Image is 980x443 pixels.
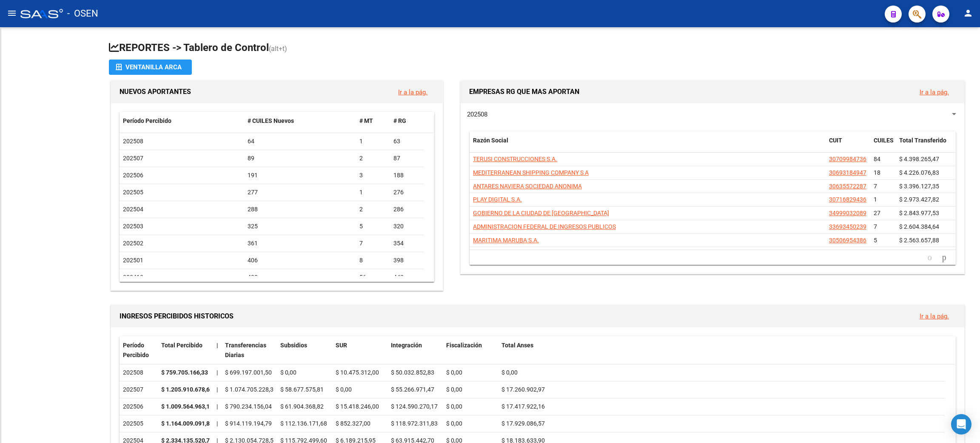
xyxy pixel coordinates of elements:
button: Ventanilla ARCA [109,60,192,75]
span: 34999032089 [829,210,866,216]
span: 84 [874,156,880,162]
datatable-header-cell: CUILES [870,131,896,159]
span: CUIT [829,137,842,144]
div: 202505 [123,419,154,429]
strong: $ 1.164.009.091,87 [161,420,213,427]
span: 202505 [123,189,143,196]
span: $ 2.604.384,64 [899,223,939,230]
span: # CUILES Nuevos [248,117,294,124]
span: $ 17.417.922,16 [501,403,545,410]
span: PLAY DIGITAL S.A. [473,196,522,203]
datatable-header-cell: Total Percibido [158,336,213,364]
div: 56 [359,273,387,282]
span: 202506 [123,172,143,179]
span: $ 112.136.171,68 [280,420,327,427]
span: $ 914.119.194,79 [225,420,272,427]
span: $ 0,00 [446,420,462,427]
datatable-header-cell: Total Anses [498,336,945,364]
datatable-header-cell: Total Transferido [896,131,955,159]
span: (alt+t) [269,45,287,53]
div: 2 [359,153,387,163]
span: $ 0,00 [501,369,518,376]
span: Transferencias Diarias [225,342,266,358]
span: ANTARES NAVIERA SOCIEDAD ANONIMA [473,183,582,190]
span: | [217,342,218,349]
span: 202412 [123,274,143,281]
span: Razón Social [473,137,508,144]
div: Ventanilla ARCA [116,60,185,75]
span: 30716829436 [829,196,866,203]
button: Ir a la pág. [391,84,434,100]
datatable-header-cell: CUIT [826,131,870,159]
span: $ 124.590.270,17 [391,403,438,410]
strong: $ 1.009.564.963,19 [161,403,213,410]
span: $ 61.904.368,82 [280,403,324,410]
span: TERUSI CONSTRUCCIONES S.A. [473,156,557,162]
span: 5 [874,237,877,244]
div: 8 [359,256,387,265]
div: 188 [393,170,421,180]
span: $ 852.327,00 [336,420,370,427]
span: Fiscalización [446,342,482,349]
span: NUEVOS APORTANTES [120,88,191,96]
div: 277 [248,187,353,197]
span: 30709984736 [829,156,866,162]
span: $ 2.973.427,82 [899,196,939,203]
span: $ 10.475.312,00 [336,369,379,376]
mat-icon: person [963,8,973,18]
span: 202507 [123,155,143,162]
datatable-header-cell: Fiscalización [443,336,498,364]
span: $ 0,00 [446,403,462,410]
span: INGRESOS PERCIBIDOS HISTORICOS [120,312,234,320]
a: Ir a la pág. [920,312,949,320]
span: 27 [874,210,880,216]
span: | [217,403,218,410]
span: MEDITERRANEAN SHIPPING COMPANY S A [473,169,589,176]
div: 3 [359,170,387,180]
span: $ 55.266.971,47 [391,386,434,393]
span: Período Percibido [123,117,171,124]
span: | [217,420,218,427]
div: 191 [248,170,353,180]
span: 202502 [123,240,143,247]
span: Período Percibido [123,342,149,358]
span: 18 [874,169,880,176]
span: 33693450239 [829,223,866,230]
span: $ 15.418.246,00 [336,403,379,410]
strong: $ 759.705.166,33 [161,369,208,376]
span: 30635572287 [829,183,866,190]
span: $ 118.972.311,83 [391,420,438,427]
span: 202503 [123,223,143,230]
span: 202508 [123,138,143,145]
span: $ 58.677.575,81 [280,386,324,393]
div: 325 [248,221,353,231]
span: CUILES [874,137,894,144]
span: $ 17.260.902,97 [501,386,545,393]
span: 7 [874,183,877,190]
span: $ 2.843.977,53 [899,210,939,216]
strong: $ 1.205.910.678,63 [161,386,213,393]
span: Integración [391,342,422,349]
div: 354 [393,239,421,248]
div: 286 [393,204,421,214]
div: 5 [359,221,387,231]
span: Total Transferido [899,137,946,144]
div: 1 [359,187,387,197]
span: $ 0,00 [336,386,352,393]
span: $ 4.398.265,47 [899,156,939,162]
span: $ 3.396.127,35 [899,183,939,190]
datatable-header-cell: Período Percibido [120,336,158,364]
div: 1 [359,136,387,146]
button: Ir a la pág. [913,308,956,324]
div: Open Intercom Messenger [951,414,971,434]
span: Total Percibido [161,342,202,349]
span: GOBIERNO DE LA CIUDAD DE [GEOGRAPHIC_DATA] [473,210,609,216]
span: # RG [393,117,406,124]
a: Ir a la pág. [920,88,949,96]
div: 288 [248,204,353,214]
span: $ 50.032.852,83 [391,369,434,376]
span: $ 4.226.076,83 [899,169,939,176]
span: ADMINISTRACION FEDERAL DE INGRESOS PUBLICOS [473,223,616,230]
div: 89 [248,153,353,163]
span: 7 [874,223,877,230]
